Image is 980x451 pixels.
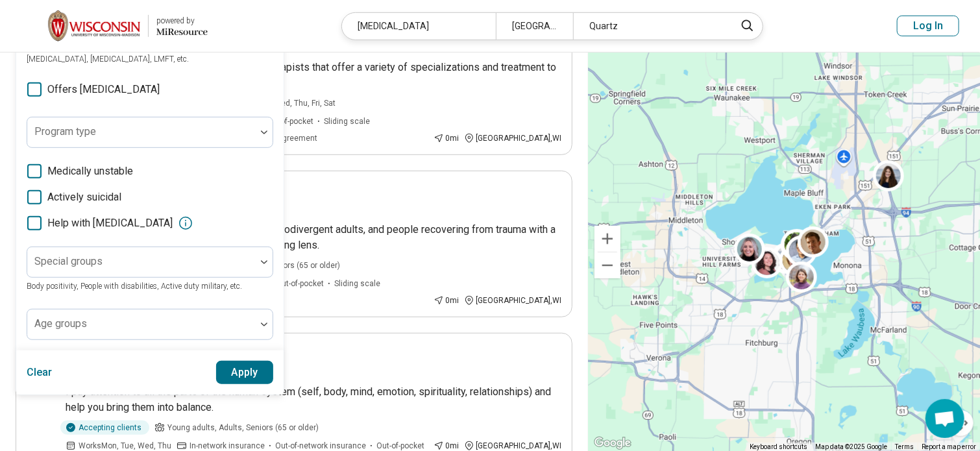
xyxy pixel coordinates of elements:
span: Body positivity, People with disabilities, Active duty military, etc. [27,282,242,291]
span: Out-of-pocket [276,278,324,289]
span: Offers [MEDICAL_DATA] [47,82,160,97]
label: Age groups [34,317,87,330]
img: University of Wisconsin-Madison [48,10,140,42]
p: I pay attention to all the parts of the human system (self, body, mind, emotion, spirituality, re... [66,384,561,415]
a: Terms [895,443,914,450]
p: I work with [DEMOGRAPHIC_DATA] people, neurodivergent adults, and people recovering from trauma w... [66,222,561,253]
button: Zoom out [594,252,620,278]
div: powered by [156,15,208,27]
a: University of Wisconsin-Madisonpowered by [21,10,208,42]
span: Help with [MEDICAL_DATA] [47,215,173,231]
span: Medically unstable [47,164,133,179]
button: Apply [216,361,274,384]
a: Open chat [925,399,964,438]
span: Sliding scale [334,278,380,289]
div: 0 mi [434,132,459,144]
div: Accepting clients [60,421,149,435]
div: Quartz [573,13,727,40]
div: [GEOGRAPHIC_DATA] , WI [464,132,561,144]
div: [GEOGRAPHIC_DATA], [GEOGRAPHIC_DATA] [496,13,573,40]
button: Log In [897,16,959,36]
span: Actively suicidal [47,189,121,205]
button: Zoom in [594,226,620,252]
span: Sliding scale [324,116,370,127]
div: [MEDICAL_DATA] [342,13,496,40]
div: [GEOGRAPHIC_DATA] , WI [464,295,561,306]
label: Special groups [34,255,103,267]
button: Clear [27,361,53,384]
div: 0 mi [434,295,459,306]
p: At Lakeside Counseling, we have a team of therapists that offer a variety of specializations and ... [66,60,561,91]
a: Report a map error [922,443,976,450]
span: Out-of-pocket [265,116,313,127]
span: Map data ©2025 Google [815,443,887,450]
span: Young adults, Adults, Seniors (65 or older) [167,422,319,433]
label: Program type [34,125,96,138]
span: [MEDICAL_DATA], [MEDICAL_DATA], LMFT, etc. [27,55,189,64]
